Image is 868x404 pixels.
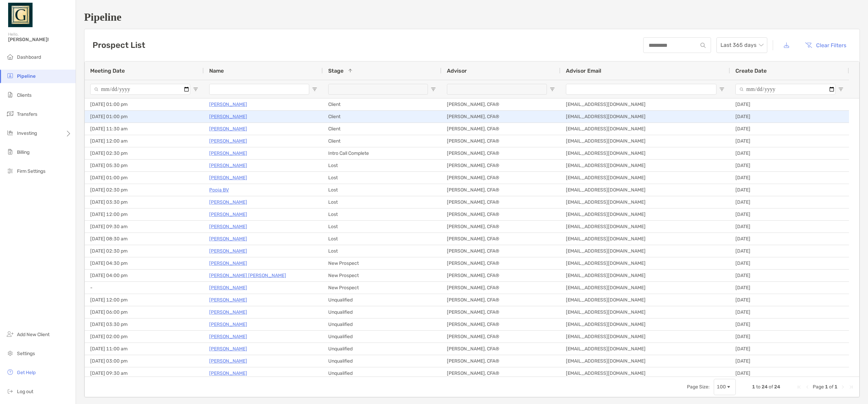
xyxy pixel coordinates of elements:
div: [EMAIL_ADDRESS][DOMAIN_NAME] [560,331,730,343]
span: Billing [17,149,29,155]
div: [DATE] [730,331,849,343]
div: [DATE] [730,123,849,135]
div: [PERSON_NAME], CFA® [441,98,560,110]
img: investing icon [6,129,14,137]
div: [EMAIL_ADDRESS][DOMAIN_NAME] [560,111,730,123]
div: [DATE] 04:00 pm [85,270,204,281]
div: Last Page [848,384,854,390]
a: [PERSON_NAME] [209,320,247,329]
div: [EMAIL_ADDRESS][DOMAIN_NAME] [560,343,730,355]
div: [DATE] 01:00 pm [85,98,204,110]
div: [PERSON_NAME], CFA® [441,184,560,196]
input: Create Date Filter Input [735,84,835,95]
p: [PERSON_NAME] [209,332,247,341]
div: [DATE] 04:30 pm [85,257,204,269]
a: [PERSON_NAME] [209,369,247,378]
a: [PERSON_NAME] [209,235,247,243]
div: [EMAIL_ADDRESS][DOMAIN_NAME] [560,245,730,257]
div: [PERSON_NAME], CFA® [441,282,560,294]
div: Client [323,111,441,123]
div: [PERSON_NAME], CFA® [441,196,560,208]
div: [DATE] [730,257,849,269]
div: [DATE] [730,245,849,257]
div: [DATE] [730,98,849,110]
h1: Pipeline [84,11,860,23]
div: [EMAIL_ADDRESS][DOMAIN_NAME] [560,184,730,196]
div: [DATE] 01:00 pm [85,172,204,184]
div: Lost [323,196,441,208]
div: [DATE] [730,343,849,355]
button: Open Filter Menu [193,87,198,92]
div: [DATE] [730,221,849,233]
p: Pooja BV [209,186,229,194]
a: [PERSON_NAME] [209,112,247,121]
span: Last 365 days [721,38,763,53]
div: [DATE] 09:30 am [85,367,204,379]
span: of [769,384,773,390]
div: 100 [717,384,726,390]
a: [PERSON_NAME] [209,357,247,365]
div: [DATE] 06:00 pm [85,306,204,318]
div: [DATE] 01:00 pm [85,111,204,123]
div: Lost [323,184,441,196]
div: Page Size [714,379,736,395]
div: - [85,282,204,294]
a: [PERSON_NAME] [209,247,247,255]
p: [PERSON_NAME] [209,283,247,292]
div: [PERSON_NAME], CFA® [441,172,560,184]
p: [PERSON_NAME] [209,161,247,170]
div: [DATE] [730,160,849,171]
div: [EMAIL_ADDRESS][DOMAIN_NAME] [560,233,730,245]
span: Name [209,68,224,74]
div: Lost [323,172,441,184]
div: Lost [323,221,441,233]
a: [PERSON_NAME] [209,173,247,182]
span: Advisor Email [566,68,601,74]
input: Meeting Date Filter Input [90,84,190,95]
span: Log out [17,389,33,394]
div: Unqualified [323,367,441,379]
div: [EMAIL_ADDRESS][DOMAIN_NAME] [560,318,730,330]
button: Open Filter Menu [719,87,725,92]
span: Page [813,384,824,390]
img: get-help icon [6,368,14,376]
div: [EMAIL_ADDRESS][DOMAIN_NAME] [560,160,730,171]
div: Client [323,135,441,147]
div: [PERSON_NAME], CFA® [441,208,560,220]
a: [PERSON_NAME] [209,198,247,206]
a: [PERSON_NAME] [PERSON_NAME] [209,271,286,280]
div: [DATE] 03:30 pm [85,196,204,208]
span: to [756,384,761,390]
div: [DATE] [730,270,849,281]
div: [DATE] [730,294,849,306]
div: [DATE] [730,318,849,330]
img: billing icon [6,148,14,156]
img: input icon [701,43,706,48]
div: [EMAIL_ADDRESS][DOMAIN_NAME] [560,257,730,269]
div: [DATE] [730,208,849,220]
span: 24 [774,384,780,390]
div: First Page [796,384,802,390]
div: [PERSON_NAME], CFA® [441,270,560,281]
div: [DATE] [730,282,849,294]
div: Previous Page [805,384,810,390]
div: Intro Call Complete [323,147,441,159]
img: logout icon [6,387,14,395]
p: [PERSON_NAME] [209,100,247,109]
div: [DATE] 08:30 am [85,233,204,245]
div: [PERSON_NAME], CFA® [441,318,560,330]
div: [DATE] 02:00 pm [85,331,204,343]
div: [PERSON_NAME], CFA® [441,147,560,159]
div: Unqualified [323,355,441,367]
div: [EMAIL_ADDRESS][DOMAIN_NAME] [560,282,730,294]
p: [PERSON_NAME] [209,345,247,353]
div: [PERSON_NAME], CFA® [441,257,560,269]
span: of [829,384,833,390]
span: 1 [825,384,828,390]
img: dashboard icon [6,53,14,61]
div: New Prospect [323,282,441,294]
p: [PERSON_NAME] [209,222,247,231]
div: [DATE] 12:00 am [85,135,204,147]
